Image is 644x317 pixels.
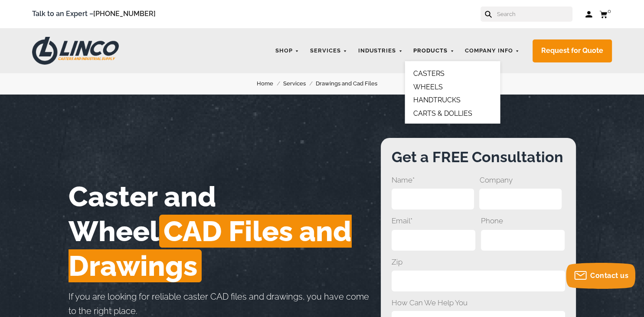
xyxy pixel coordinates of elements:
[590,271,628,280] span: Contact us
[257,79,283,88] a: Home
[599,9,612,20] a: 0
[392,174,474,186] span: Name*
[392,215,476,227] span: Email*
[479,189,562,209] input: Company
[392,149,565,165] h3: Get a FREE Consultation
[608,8,611,14] span: 0
[32,8,156,20] span: Talk to an Expert –
[392,297,565,309] span: How Can We Help You
[283,79,316,88] a: Services
[413,109,472,118] a: CARTS & DOLLIES
[479,174,562,186] span: Company
[392,230,476,251] input: Email*
[413,69,445,78] a: CASTERS
[353,42,407,59] a: Industries
[481,230,565,251] input: Phone
[566,263,635,289] button: Contact us
[69,179,370,283] h1: Caster and Wheel
[93,10,156,18] a: [PHONE_NUMBER]
[409,42,458,59] a: Products
[306,42,352,59] a: Services
[413,96,461,104] a: HANDTRUCKS
[461,42,524,59] a: Company Info
[392,189,474,209] input: Name*
[316,79,387,88] a: Drawings and Cad Files
[271,42,304,59] a: Shop
[585,10,593,19] a: Log in
[392,256,565,268] span: Zip
[69,215,352,282] span: CAD Files and Drawings
[533,39,612,62] a: Request for Quote
[32,37,119,65] img: LINCO CASTERS & INDUSTRIAL SUPPLY
[481,215,565,227] span: Phone
[392,271,565,291] input: Zip
[496,7,572,22] input: Search
[413,83,443,91] a: WHEELS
